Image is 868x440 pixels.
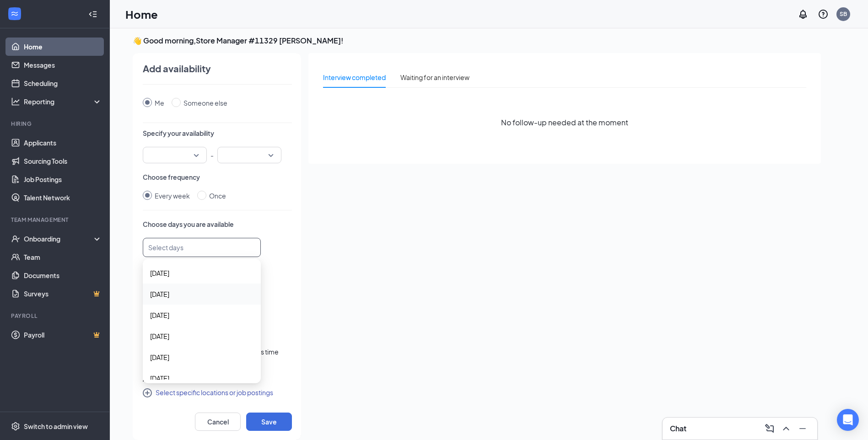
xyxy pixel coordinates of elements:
a: Sourcing Tools [24,152,102,170]
svg: Analysis [11,97,20,106]
div: SB [840,10,847,18]
a: SurveysCrown [24,284,102,303]
div: Interview completed [323,72,386,82]
svg: Minimize [797,423,808,434]
div: Team Management [11,216,100,224]
a: Messages [24,56,102,74]
p: - [210,147,214,163]
a: Scheduling [24,74,102,92]
button: ComposeMessage [762,421,777,436]
span: [DATE] [150,352,169,362]
div: Switch to admin view [24,422,88,431]
a: Job Postings [24,170,102,188]
div: Every week [155,191,190,201]
div: Onboarding [24,234,94,243]
button: CirclePlusSelect specific locations or job postings [143,387,273,398]
a: Team [24,248,102,266]
p: Specify your availability [143,129,292,138]
svg: UserCheck [11,234,20,243]
a: Home [24,38,102,56]
span: [DATE] [150,289,169,299]
svg: Settings [11,422,20,431]
h3: 👋 Good morning, Store Manager #11329 [PERSON_NAME] ! [133,36,821,46]
svg: WorkstreamLogo [10,9,19,18]
svg: CirclePlus [143,388,154,399]
div: Once [209,191,226,201]
button: Save [246,413,292,431]
h3: Chat [670,424,686,434]
div: Reporting [24,97,102,106]
h4: Add availability [143,62,211,75]
span: No follow-up needed at the moment [501,117,628,128]
div: Open Intercom Messenger [837,409,859,431]
div: Waiting for an interview [400,72,469,82]
a: PayrollCrown [24,326,102,344]
p: Choose days you are available [143,220,292,229]
h1: Home [125,6,158,22]
button: ChevronUp [779,421,793,436]
button: Cancel [195,413,241,431]
a: Documents [24,266,102,284]
div: Payroll [11,312,100,320]
a: Talent Network [24,188,102,207]
a: Applicants [24,134,102,152]
svg: Notifications [798,9,809,20]
p: Choose frequency [143,172,292,182]
svg: Collapse [88,10,97,19]
div: Someone else [183,98,227,108]
div: Hiring [11,120,100,128]
svg: QuestionInfo [818,9,829,20]
svg: ComposeMessage [764,423,775,434]
span: [DATE] [150,310,169,320]
button: Minimize [795,421,810,436]
span: [DATE] [150,268,169,278]
svg: ChevronUp [781,423,792,434]
div: Me [155,98,164,108]
span: [DATE] [150,373,169,383]
span: [DATE] [150,331,169,341]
